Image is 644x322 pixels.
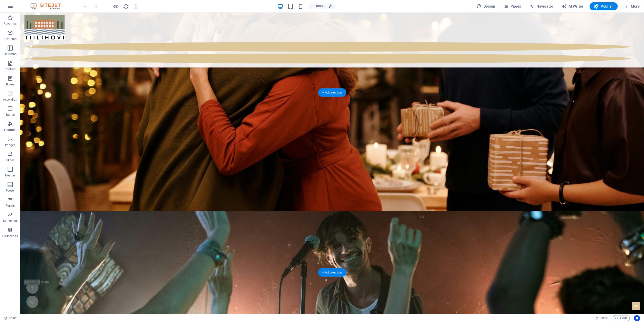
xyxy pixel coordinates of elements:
h6: 100% [315,3,324,9]
span: Pages [503,4,521,9]
p: Marketing [3,219,17,223]
i: On resize automatically adjust zoom level to fit chosen device. [329,4,333,9]
p: Boxes [6,82,14,86]
button: More [622,2,642,10]
button: AI Writer [559,2,586,10]
p: Collections [2,234,18,238]
span: Design [476,4,495,9]
button: 100% [308,3,326,9]
p: Accordion [3,98,17,102]
p: Favorites [4,22,16,26]
button: Click here to leave preview mode and continue editing [113,3,119,9]
p: Images [5,143,15,147]
p: Features [4,128,16,132]
div: + Add section [318,268,346,277]
button: Usercentrics [634,315,640,321]
p: Header [5,173,15,177]
button: reload [123,3,129,9]
p: Tables [6,113,15,117]
i: Reload page [123,4,129,9]
p: Forms [6,204,15,208]
p: Footer [6,189,15,193]
button: Code [613,315,630,321]
button: Design [474,2,497,10]
p: Content [5,67,16,71]
span: AI Writer [561,4,583,9]
p: Slider [6,158,14,162]
span: Code [615,315,628,321]
button: Pages [501,2,523,10]
span: : [604,316,605,320]
button: Publish [590,2,618,10]
a: Click to cancel selection. Double-click to open Pages [4,315,17,321]
div: + Add section [318,88,346,97]
p: Columns [4,52,16,56]
button: Navigator [527,2,555,10]
span: More [624,4,640,9]
span: Navigator [529,4,553,9]
img: Editor Logo [29,3,67,9]
div: Design (Ctrl+Alt+Y) [474,2,497,10]
span: 00 00 [600,315,608,321]
h6: Session time [595,315,609,321]
span: Publish [594,4,614,9]
p: Elements [4,37,17,41]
